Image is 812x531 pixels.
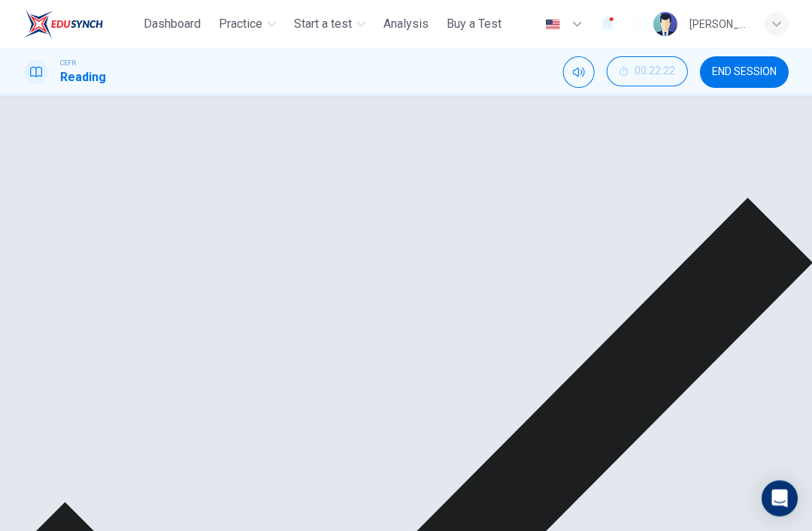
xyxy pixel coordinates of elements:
[24,9,138,39] a: ELTC logo
[383,15,429,33] span: Analysis
[606,56,687,88] div: Hide
[219,15,262,33] span: Practice
[213,11,282,38] button: Practice
[689,15,746,33] div: [PERSON_NAME]
[699,56,788,88] button: END SESSION
[543,19,562,30] img: en
[138,11,207,38] button: Dashboard
[562,56,594,88] div: Mute
[60,68,106,86] h1: Reading
[653,12,677,36] img: Profile picture
[441,11,507,38] button: Buy a Test
[606,56,687,86] button: 00:22:22
[294,15,352,33] span: Start a test
[634,65,674,77] span: 00:22:22
[711,66,776,78] span: END SESSION
[761,480,797,516] div: Open Intercom Messenger
[377,11,435,38] button: Analysis
[288,11,371,38] button: Start a test
[144,15,201,33] span: Dashboard
[60,58,76,68] span: CEFR
[447,15,501,33] span: Buy a Test
[24,9,103,39] img: ELTC logo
